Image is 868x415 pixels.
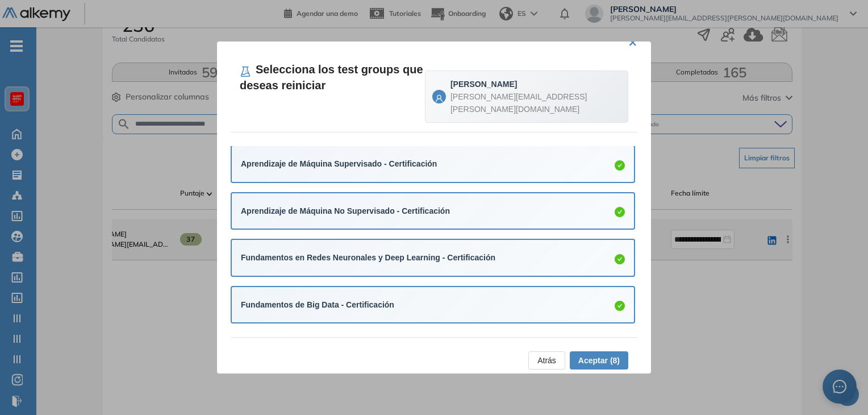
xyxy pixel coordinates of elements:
span: Aceptar (8) [578,354,620,367]
span: check-circle [615,254,625,264]
span: Atrás [537,354,556,367]
strong: Fundamentos de Big Data - Certificación [241,300,394,309]
button: Atrás [528,351,565,370]
button: Aceptar (8) [570,351,628,370]
span: check-circle [615,301,625,311]
strong: Fundamentos en Redes Neuronales y Deep Learning - Certificación [241,253,495,262]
